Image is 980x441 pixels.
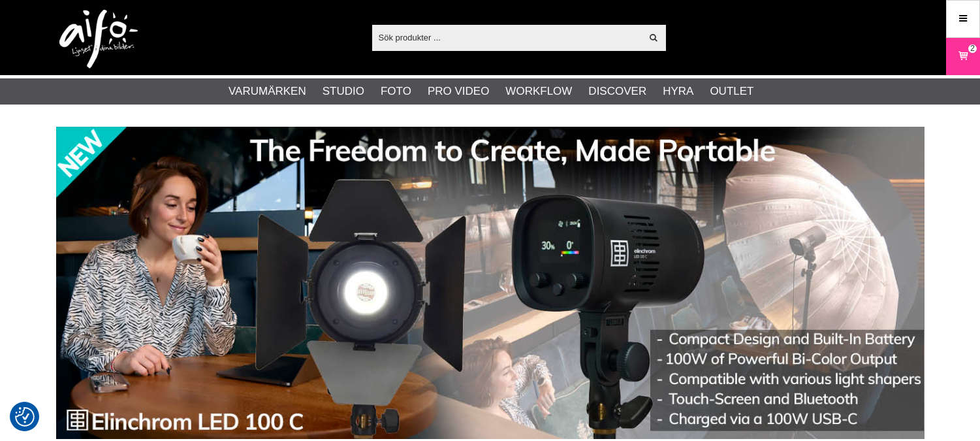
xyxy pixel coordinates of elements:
[505,83,572,100] a: Workflow
[947,41,979,72] a: 2
[428,83,489,100] a: Pro Video
[323,83,364,100] a: Studio
[15,405,35,429] button: Samtyckesinställningar
[663,83,693,100] a: Hyra
[372,27,642,47] input: Sök produkter ...
[588,83,646,100] a: Discover
[56,127,925,439] img: Annons:002 banner-elin-led100c11390x.jpg
[381,83,411,100] a: Foto
[15,407,35,427] img: Revisit consent button
[59,10,138,69] img: logo.png
[970,42,975,54] span: 2
[710,83,753,100] a: Outlet
[229,83,306,100] a: Varumärken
